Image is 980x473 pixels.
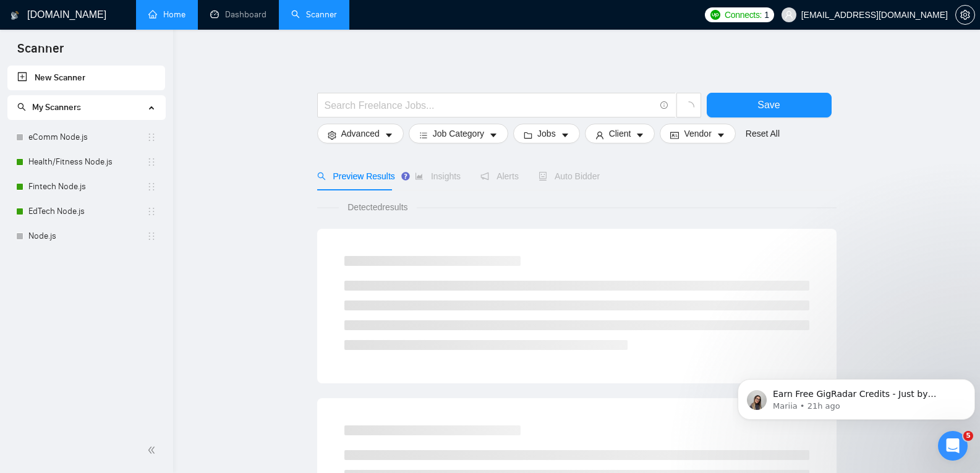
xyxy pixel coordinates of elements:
button: userClientcaret-down [585,124,655,143]
img: logo [11,6,19,25]
span: caret-down [717,130,725,140]
span: 1 [764,8,769,22]
span: caret-down [636,130,644,140]
a: Node.js [28,224,147,249]
span: search [17,103,26,111]
span: My Scanners [17,102,81,113]
span: user [785,11,793,19]
a: Health/Fitness Node.js [28,150,147,174]
a: EdTech Node.js [28,199,147,224]
span: Client [609,127,631,140]
span: Connects: [725,8,762,22]
a: Fintech Node.js [28,174,147,199]
span: notification [480,172,489,181]
span: My Scanners [32,102,81,113]
a: dashboardDashboard [210,9,266,20]
button: folderJobscaret-down [513,124,580,143]
img: upwork-logo.png [710,10,720,20]
span: Preview Results [317,171,395,181]
span: Vendor [684,127,711,140]
span: idcard [670,130,679,140]
span: holder [147,207,156,216]
span: holder [147,157,156,167]
div: Tooltip anchor [400,171,411,182]
span: loading [683,101,694,113]
span: info-circle [660,101,668,109]
li: EdTech Node.js [7,199,165,224]
a: searchScanner [291,9,337,20]
a: New Scanner [17,66,155,90]
li: Fintech Node.js [7,174,165,199]
span: holder [147,132,156,142]
li: eComm Node.js [7,125,165,150]
span: Job Category [433,127,484,140]
a: setting [955,10,975,20]
button: idcardVendorcaret-down [660,124,735,143]
span: Scanner [7,40,74,66]
button: barsJob Categorycaret-down [409,124,508,143]
span: double-left [147,444,160,456]
iframe: Intercom live chat [938,431,968,461]
span: user [595,130,604,140]
span: holder [147,231,156,241]
span: Save [757,97,780,113]
span: robot [539,172,547,181]
span: caret-down [489,130,498,140]
li: New Scanner [7,66,165,90]
span: Alerts [480,171,519,181]
span: Insights [415,171,461,181]
span: holder [147,182,156,192]
span: Auto Bidder [539,171,600,181]
span: search [317,172,326,181]
button: Save [707,93,832,117]
a: homeHome [148,9,185,20]
a: eComm Node.js [28,125,147,150]
button: setting [955,5,975,25]
span: Detected results [339,200,416,214]
span: bars [419,130,428,140]
span: Advanced [341,127,380,140]
button: settingAdvancedcaret-down [317,124,404,143]
input: Search Freelance Jobs... [325,98,655,113]
iframe: Intercom notifications message [733,353,980,440]
span: area-chart [415,172,424,181]
span: 5 [963,431,973,441]
li: Health/Fitness Node.js [7,150,165,174]
span: folder [524,130,532,140]
a: Reset All [746,127,780,140]
span: setting [956,10,974,20]
span: caret-down [561,130,569,140]
span: caret-down [385,130,393,140]
span: setting [328,130,336,140]
span: Jobs [537,127,556,140]
li: Node.js [7,224,165,249]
